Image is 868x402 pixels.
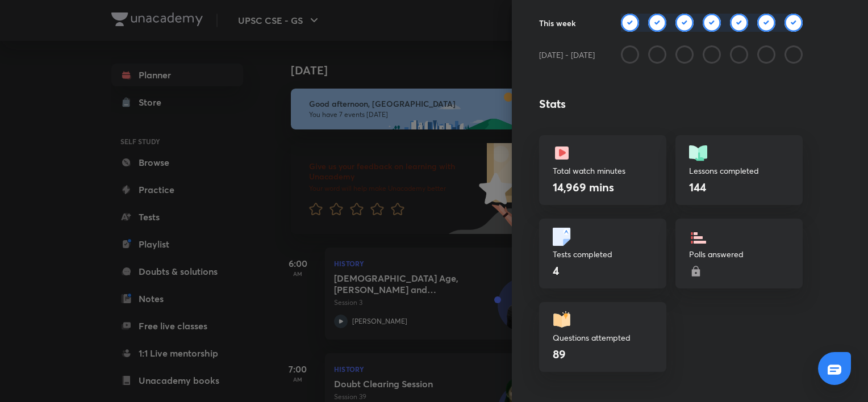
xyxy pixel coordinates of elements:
p: Tests completed [553,248,653,260]
img: check rounded [703,14,721,32]
img: check rounded [621,14,639,32]
h4: 4 [553,263,559,278]
img: check rounded [784,14,803,32]
h6: This week [539,17,575,29]
h4: Stats [539,95,803,112]
p: Questions attempted [553,332,653,344]
h4: 14,969 mins [553,179,614,195]
img: check rounded [730,14,748,32]
h4: 89 [553,346,566,362]
h6: [DATE] - [DATE] [539,49,595,61]
img: check rounded [757,14,775,32]
img: check rounded [675,14,694,32]
h4: 144 [689,179,706,195]
p: Total watch minutes [553,165,653,177]
p: Polls answered [689,248,789,260]
p: Lessons completed [689,165,789,177]
img: check rounded [648,14,666,32]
